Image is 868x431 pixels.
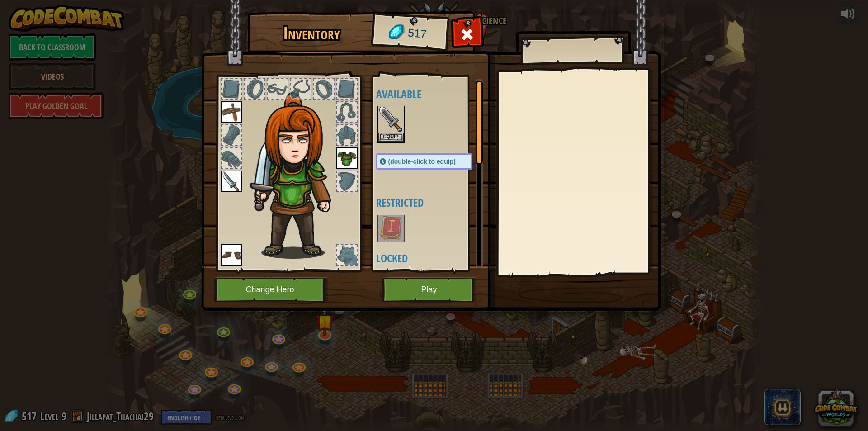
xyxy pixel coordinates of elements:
[376,88,491,100] h4: Available
[214,277,329,302] button: Change Hero
[254,24,369,43] h1: Inventory
[382,277,476,302] button: Play
[221,244,242,266] img: portrait.png
[376,197,491,208] h4: Restricted
[378,216,404,241] img: portrait.png
[388,158,456,165] span: (double-click to equip)
[250,92,347,259] img: hair_f2.png
[378,107,404,132] img: portrait.png
[407,25,427,43] span: 517
[221,171,242,192] img: portrait.png
[336,147,358,169] img: portrait.png
[378,133,404,142] button: Equip
[376,252,491,264] h4: Locked
[221,101,242,123] img: portrait.png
